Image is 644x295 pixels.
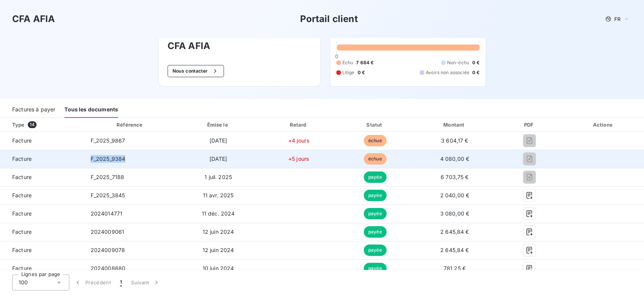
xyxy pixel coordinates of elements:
[441,137,468,144] span: 3 604,17 €
[117,122,142,128] div: Référence
[364,153,387,165] span: échue
[288,155,309,162] span: +5 jours
[6,246,78,254] span: Facture
[19,279,28,286] span: 100
[364,263,387,274] span: payée
[440,210,469,217] span: 3 080,00 €
[564,121,642,128] div: Actions
[205,174,232,180] span: 1 juil. 2025
[364,244,387,256] span: payée
[203,265,234,271] span: 10 juin 2024
[300,12,358,26] h3: Portail client
[356,59,374,66] span: 7 684 €
[8,121,83,128] div: Type
[444,265,466,271] span: 781,25 €
[12,102,55,118] div: Factures à payer
[440,155,469,162] span: 4 080,00 €
[91,228,125,235] span: 2024009061
[472,69,479,76] span: 0 €
[498,121,561,128] div: PDF
[64,102,118,118] div: Tous les documents
[335,53,338,59] span: 0
[364,208,387,219] span: payée
[447,59,469,66] span: Non-échu
[440,247,469,253] span: 2 645,84 €
[69,274,115,290] button: Précédent
[364,226,387,238] span: payée
[357,69,364,76] span: 0 €
[6,192,78,199] span: Facture
[414,121,495,128] div: Montant
[6,137,78,144] span: Facture
[364,190,387,201] span: payée
[6,155,78,163] span: Facture
[288,137,309,144] span: +4 jours
[614,16,620,22] span: FR
[203,192,234,198] span: 11 avr. 2025
[91,247,125,253] span: 2024009078
[115,274,126,290] button: 1
[6,210,78,217] span: Facture
[203,247,234,253] span: 12 juin 2024
[12,12,55,26] h3: CFA AFIA
[168,39,311,53] h3: CFA AFIA
[91,174,125,180] span: F_2025_7188
[202,210,235,217] span: 11 déc. 2024
[440,228,469,235] span: 2 645,84 €
[440,192,469,198] span: 2 040,00 €
[342,59,353,66] span: Échu
[426,69,469,76] span: Avoirs non associés
[178,121,259,128] div: Émise le
[91,192,125,198] span: F_2025_3845
[6,173,78,181] span: Facture
[441,174,469,180] span: 6 703,75 €
[91,210,123,217] span: 2024014771
[91,137,125,144] span: F_2025_9867
[126,274,165,290] button: Suivant
[262,121,336,128] div: Retard
[203,228,234,235] span: 12 juin 2024
[364,135,387,146] span: échue
[28,121,37,128] span: 14
[472,59,479,66] span: 0 €
[342,69,355,76] span: Litige
[91,265,126,271] span: 2024008680
[6,265,78,272] span: Facture
[91,155,126,162] span: F_2025_9384
[339,121,411,128] div: Statut
[6,228,78,236] span: Facture
[209,155,227,162] span: [DATE]
[168,65,224,77] button: Nous contacter
[364,171,387,183] span: payée
[209,137,227,144] span: [DATE]
[120,279,122,286] span: 1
